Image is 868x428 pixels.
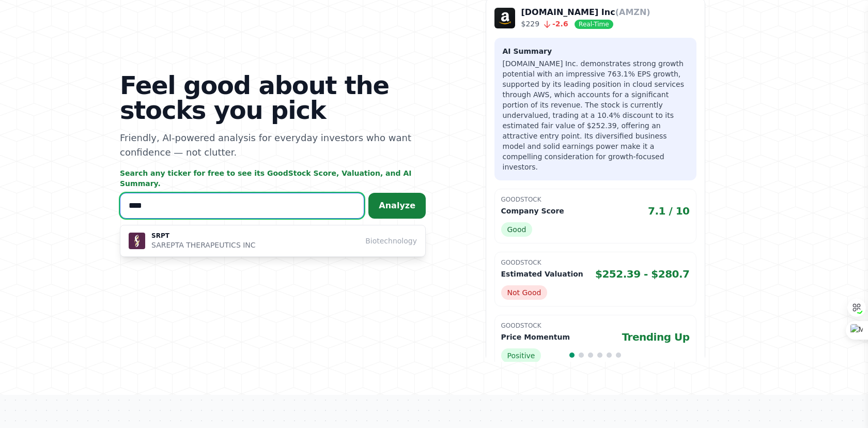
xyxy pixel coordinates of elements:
[129,233,145,249] img: SRPT
[597,353,602,358] span: Go to slide 4
[521,6,650,19] p: [DOMAIN_NAME] Inc
[503,46,688,56] h3: AI Summary
[595,267,690,281] span: $252.39 - $280.7
[379,201,415,210] span: Analyze
[575,20,613,29] span: Real-Time
[501,285,548,300] span: Not Good
[501,322,690,330] p: GoodStock
[501,332,570,342] p: Price Momentum
[616,353,621,358] span: Go to slide 6
[501,195,690,204] p: GoodStock
[501,269,583,279] p: Estimated Valuation
[501,206,564,216] p: Company Score
[501,258,690,267] p: GoodStock
[120,73,426,123] h1: Feel good about the stocks you pick
[501,348,541,363] span: Positive
[569,353,575,358] span: Go to slide 1
[648,204,690,218] span: 7.1 / 10
[503,58,688,172] p: [DOMAIN_NAME] Inc. demonstrates strong growth potential with an impressive 763.1% EPS growth, sup...
[622,330,690,344] span: Trending Up
[368,193,426,219] button: Analyze
[539,20,568,28] span: -2.6
[615,7,650,17] span: (AMZN)
[521,19,650,29] p: $229
[151,232,256,240] p: SRPT
[151,240,256,250] p: SAREPTA THERAPEUTICS INC
[120,225,425,256] button: SRPT SRPT SAREPTA THERAPEUTICS INC Biotechnology
[365,236,417,246] span: Biotechnology
[120,168,426,189] p: Search any ticker for free to see its GoodStock Score, Valuation, and AI Summary.
[120,131,426,160] p: Friendly, AI-powered analysis for everyday investors who want confidence — not clutter.
[494,8,515,28] img: Company Logo
[501,222,533,237] span: Good
[579,353,584,358] span: Go to slide 2
[588,353,593,358] span: Go to slide 3
[607,353,612,358] span: Go to slide 5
